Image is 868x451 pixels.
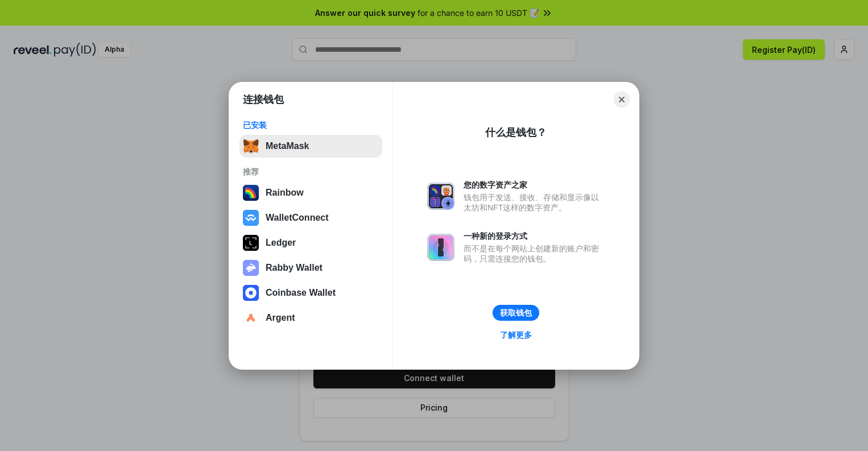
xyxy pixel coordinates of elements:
div: 获取钱包 [500,308,532,318]
img: svg+xml,%3Csvg%20xmlns%3D%22http%3A%2F%2Fwww.w3.org%2F2000%2Fsvg%22%20fill%3D%22none%22%20viewBox... [427,183,454,210]
img: svg+xml,%3Csvg%20width%3D%2228%22%20height%3D%2228%22%20viewBox%3D%220%200%2028%2028%22%20fill%3D... [243,310,259,326]
button: 获取钱包 [493,305,539,321]
button: MetaMask [239,135,382,158]
button: Argent [239,307,382,329]
div: 了解更多 [500,330,532,340]
img: svg+xml,%3Csvg%20xmlns%3D%22http%3A%2F%2Fwww.w3.org%2F2000%2Fsvg%22%20width%3D%2228%22%20height%3... [243,235,259,251]
img: svg+xml,%3Csvg%20width%3D%22120%22%20height%3D%22120%22%20viewBox%3D%220%200%20120%20120%22%20fil... [243,185,259,201]
div: 一种新的登录方式 [464,231,605,241]
div: Rabby Wallet [266,263,323,273]
div: 钱包用于发送、接收、存储和显示像以太坊和NFT这样的数字资产。 [464,192,605,213]
div: 什么是钱包？ [485,126,547,139]
div: 推荐 [243,167,379,177]
img: svg+xml,%3Csvg%20width%3D%2228%22%20height%3D%2228%22%20viewBox%3D%220%200%2028%2028%22%20fill%3D... [243,285,259,301]
img: svg+xml,%3Csvg%20fill%3D%22none%22%20height%3D%2233%22%20viewBox%3D%220%200%2035%2033%22%20width%... [243,138,259,154]
button: Rabby Wallet [239,256,382,279]
button: Coinbase Wallet [239,282,382,304]
div: 而不是在每个网站上创建新的账户和密码，只需连接您的钱包。 [464,243,605,264]
div: Coinbase Wallet [266,288,336,298]
div: MetaMask [266,141,309,151]
h1: 连接钱包 [243,93,284,106]
div: 已安装 [243,120,379,130]
button: WalletConnect [239,206,382,229]
img: svg+xml,%3Csvg%20width%3D%2228%22%20height%3D%2228%22%20viewBox%3D%220%200%2028%2028%22%20fill%3D... [243,210,259,226]
a: 了解更多 [493,328,539,342]
img: svg+xml,%3Csvg%20xmlns%3D%22http%3A%2F%2Fwww.w3.org%2F2000%2Fsvg%22%20fill%3D%22none%22%20viewBox... [243,260,259,276]
button: Rainbow [239,181,382,204]
img: svg+xml,%3Csvg%20xmlns%3D%22http%3A%2F%2Fwww.w3.org%2F2000%2Fsvg%22%20fill%3D%22none%22%20viewBox... [427,234,454,261]
button: Close [614,92,630,107]
div: Rainbow [266,188,304,198]
button: Ledger [239,231,382,254]
div: WalletConnect [266,213,329,223]
div: 您的数字资产之家 [464,180,605,190]
div: Ledger [266,238,296,248]
div: Argent [266,313,295,323]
